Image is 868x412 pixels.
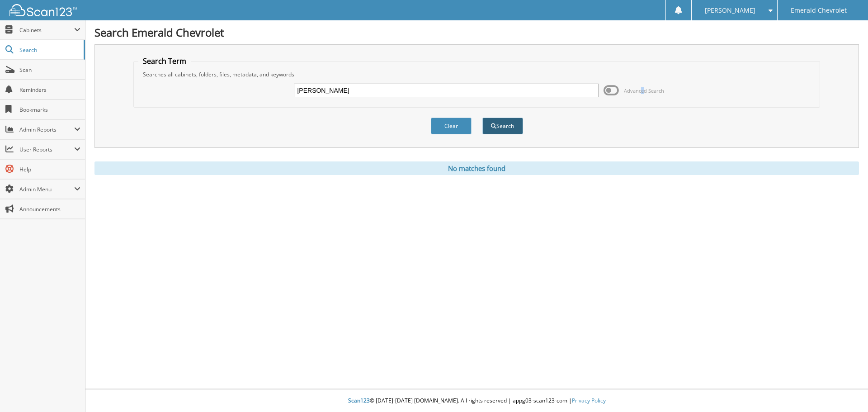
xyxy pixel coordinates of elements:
legend: Search Term [138,56,191,66]
span: Admin Reports [19,126,74,133]
span: Admin Menu [19,185,74,193]
div: No matches found [94,161,859,175]
span: Scan123 [348,397,370,404]
span: Cabinets [19,26,74,34]
span: Advanced Search [624,87,664,94]
button: Search [482,118,523,134]
span: User Reports [19,146,74,153]
div: Searches all cabinets, folders, files, metadata, and keywords [138,71,816,78]
span: Emerald Chevrolet [791,8,847,13]
span: [PERSON_NAME] [705,8,755,13]
a: Privacy Policy [572,397,606,404]
iframe: Chat Widget [823,369,868,412]
span: Search [19,46,79,54]
span: Help [19,166,80,173]
span: Reminders [19,86,80,94]
img: scan123-logo-white.svg [9,4,77,16]
div: © [DATE]-[DATE] [DOMAIN_NAME]. All rights reserved | appg03-scan123-com | [85,390,868,412]
span: Scan [19,66,80,74]
h1: Search Emerald Chevrolet [94,25,859,40]
span: Announcements [19,205,80,213]
span: Bookmarks [19,106,80,114]
button: Clear [431,118,472,134]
